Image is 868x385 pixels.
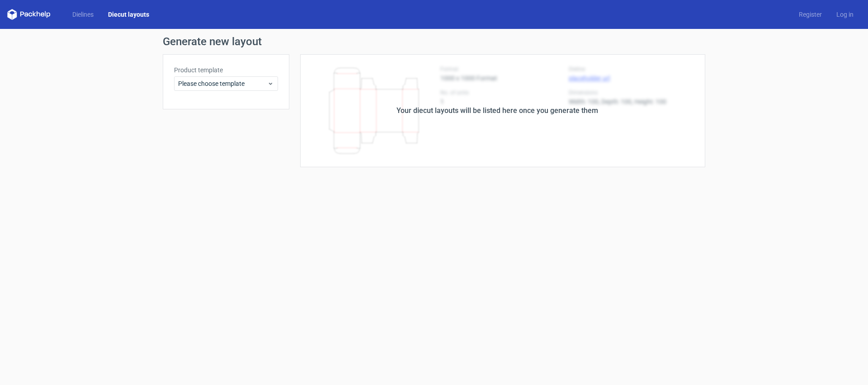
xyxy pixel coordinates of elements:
a: Diecut layouts [101,10,156,19]
span: Please choose template [178,79,267,88]
h1: Generate new layout [163,36,705,47]
a: Register [792,10,829,19]
a: Dielines [65,10,101,19]
a: Log in [829,10,861,19]
label: Product template [174,66,278,75]
div: Your diecut layouts will be listed here once you generate them [396,105,598,116]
